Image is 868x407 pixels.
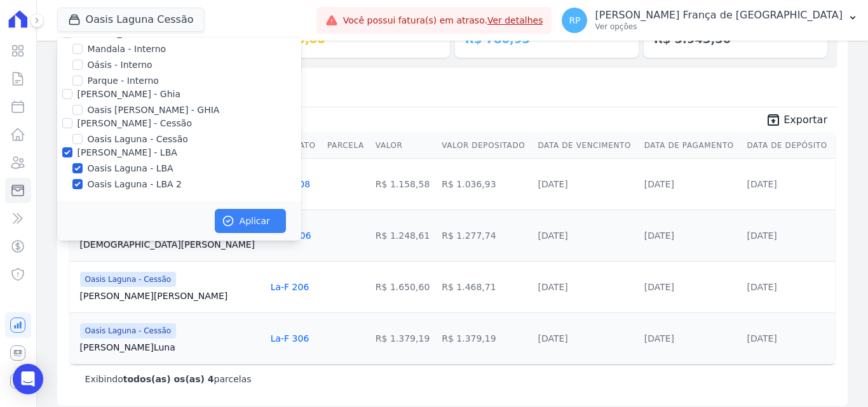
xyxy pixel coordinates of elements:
[370,312,437,364] td: R$ 1.379,19
[88,162,173,175] label: Oasis Laguna - LBA
[271,282,309,292] a: La-F 206
[78,118,192,128] label: [PERSON_NAME] - Cessão
[123,374,214,384] b: todos(as) os(as) 4
[343,14,543,27] span: Você possui fatura(s) em atraso.
[85,373,252,385] p: Exibindo parcelas
[538,333,567,344] a: [DATE]
[766,112,781,128] i: unarchive
[538,282,567,292] a: [DATE]
[322,133,370,159] th: Parcela
[80,272,177,287] span: Oasis Laguna - Cessão
[437,158,532,210] td: R$ 1.036,93
[569,16,580,25] span: RP
[88,58,153,72] label: Oásis - Interno
[552,3,868,38] button: RP [PERSON_NAME] França de [GEOGRAPHIC_DATA] Ver opções
[370,261,437,312] td: R$ 1.650,60
[88,133,188,146] label: Oasis Laguna - Cessão
[57,8,205,32] button: Oasis Laguna Cessão
[639,133,742,159] th: Data de Pagamento
[437,210,532,261] td: R$ 1.277,74
[88,103,220,117] label: Oasis [PERSON_NAME] - GHIA
[644,333,674,344] a: [DATE]
[747,333,776,344] a: [DATE]
[487,15,543,25] a: Ver detalhes
[370,158,437,210] td: R$ 1.158,58
[78,147,177,157] label: [PERSON_NAME] - LBA
[532,133,639,159] th: Data de Vencimento
[783,112,827,128] span: Exportar
[595,22,843,32] p: Ver opções
[88,43,166,56] label: Mandala - Interno
[13,364,43,394] div: Open Intercom Messenger
[756,112,837,130] a: unarchive Exportar
[747,282,776,292] a: [DATE]
[88,74,159,88] label: Parque - Interno
[271,230,311,241] a: Oa-F 306
[370,210,437,261] td: R$ 1.248,61
[80,323,177,338] span: Oasis Laguna - Cessão
[437,312,532,364] td: R$ 1.379,19
[437,261,532,312] td: R$ 1.468,71
[644,282,674,292] a: [DATE]
[80,238,261,251] a: [DEMOGRAPHIC_DATA][PERSON_NAME]
[88,178,182,191] label: Oasis Laguna - LBA 2
[215,209,286,233] button: Aplicar
[747,179,776,189] a: [DATE]
[271,333,309,344] a: La-F 306
[437,133,532,159] th: Valor Depositado
[644,230,674,241] a: [DATE]
[538,179,567,189] a: [DATE]
[644,179,674,189] a: [DATE]
[80,341,261,354] a: [PERSON_NAME]Luna
[80,290,261,302] a: [PERSON_NAME][PERSON_NAME]
[742,133,835,159] th: Data de Depósito
[595,9,843,22] p: [PERSON_NAME] França de [GEOGRAPHIC_DATA]
[538,230,567,241] a: [DATE]
[78,89,180,99] label: [PERSON_NAME] - Ghia
[747,230,776,241] a: [DATE]
[370,133,437,159] th: Valor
